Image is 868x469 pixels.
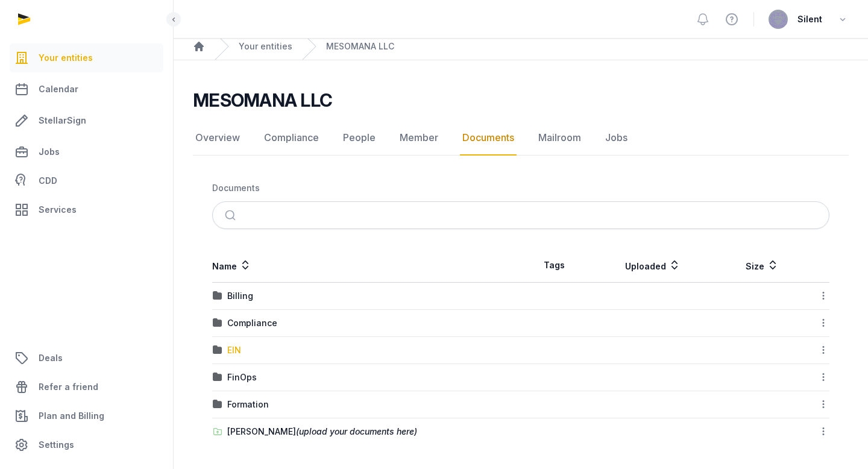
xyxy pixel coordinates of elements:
span: Jobs [39,145,60,159]
nav: Breadcrumb [174,33,868,60]
span: Calendar [39,82,78,96]
th: Uploaded [587,248,718,283]
button: Submit [218,202,246,228]
span: Your entities [39,51,93,65]
a: Refer a friend [10,373,163,401]
div: FinOps [227,371,257,383]
span: CDD [39,174,57,188]
a: Services [10,195,163,224]
a: Mailroom [536,121,583,156]
a: Your entities [239,40,292,52]
span: Refer a friend [39,380,98,394]
a: Compliance [262,121,321,156]
th: Tags [521,248,587,283]
img: folder.svg [213,400,222,409]
img: folder-upload.svg [213,427,222,436]
div: Compliance [227,317,277,329]
a: Jobs [10,137,163,166]
a: Documents [460,121,517,156]
a: Your entities [10,43,163,72]
span: (upload your documents here) [296,426,417,436]
nav: Breadcrumb [212,175,829,201]
img: avatar [769,10,788,29]
img: folder.svg [213,291,222,301]
a: Member [397,121,441,156]
div: EIN [227,344,241,356]
img: folder.svg [213,345,222,355]
th: Name [212,248,521,283]
a: Deals [10,344,163,373]
img: folder.svg [213,318,222,328]
span: Settings [39,438,74,452]
span: Deals [39,351,63,365]
a: Overview [193,121,242,156]
span: StellarSign [39,113,86,128]
nav: Tabs [193,121,849,156]
a: Plan and Billing [10,401,163,430]
div: [PERSON_NAME] [227,426,417,438]
a: MESOMANA LLC [326,40,394,52]
th: Size [718,248,807,283]
a: Jobs [603,121,630,156]
span: Services [39,203,77,217]
h2: MESOMANA LLC [193,89,332,111]
a: CDD [10,169,163,193]
a: Settings [10,430,163,459]
div: Formation [227,398,269,411]
div: Billing [227,290,253,302]
iframe: Chat Widget [808,411,868,469]
span: Silent [797,12,822,27]
a: Calendar [10,75,163,104]
img: folder.svg [213,373,222,382]
div: Documents [212,182,260,194]
a: People [341,121,378,156]
span: Plan and Billing [39,409,104,423]
a: StellarSign [10,106,163,135]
